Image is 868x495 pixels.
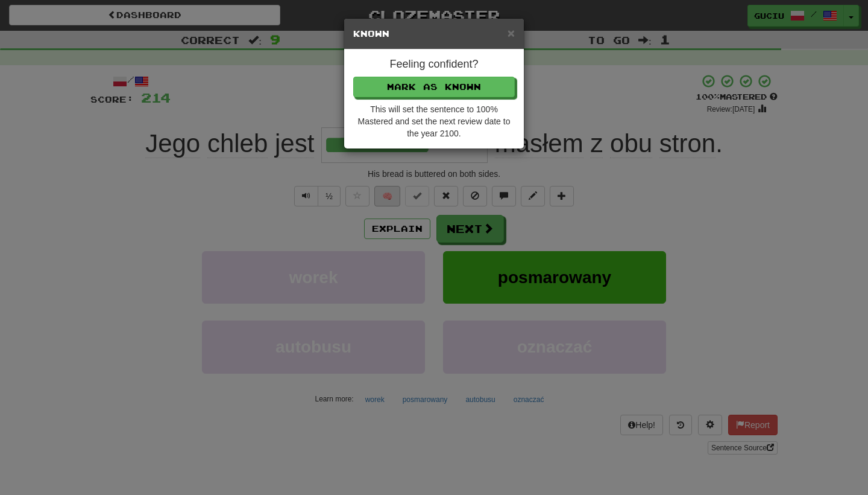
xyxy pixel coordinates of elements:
[353,59,515,71] h4: Feeling confident?
[508,27,515,39] button: Close
[353,77,515,97] button: Mark as Known
[508,26,515,40] span: ×
[353,103,515,139] div: This will set the sentence to 100% Mastered and set the next review date to the year 2100.
[353,28,515,40] h5: Known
